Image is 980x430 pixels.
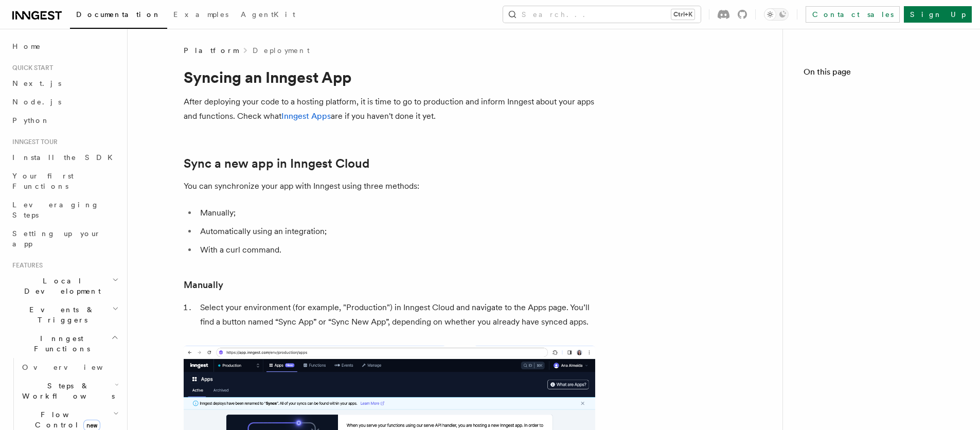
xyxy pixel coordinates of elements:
[22,363,128,371] span: Overview
[197,300,595,329] li: Select your environment (for example, "Production") in Inngest Cloud and navigate to the Apps pag...
[806,6,900,23] a: Contact sales
[12,229,101,248] span: Setting up your app
[814,115,959,136] span: Sync a new app in Inngest Cloud
[12,201,99,219] span: Leveraging Steps
[12,153,119,162] span: Install the SDK
[197,224,595,239] li: Automatically using an integration;
[816,158,959,187] a: Automatically using an integration
[820,144,878,154] span: Manually
[70,3,167,29] a: Documentation
[820,191,901,202] span: Curl command
[816,140,959,158] a: Manually
[810,206,959,235] a: How and when to resync an app
[12,172,74,190] span: Your first Functions
[804,66,959,82] h4: On this page
[12,98,61,106] span: Node.js
[816,187,959,206] a: Curl command
[804,82,959,111] a: Syncing an Inngest App
[814,210,959,230] span: How and when to resync an app
[8,224,121,253] a: Setting up your app
[816,263,959,292] a: How to resync manually
[184,95,595,123] p: After deploying your code to a hosting platform, it is time to go to production and inform Innges...
[8,111,121,130] a: Python
[12,41,41,51] span: Home
[8,148,121,167] a: Install the SDK
[8,64,53,72] span: Quick start
[12,79,61,87] span: Next.js
[8,276,112,296] span: Local Development
[8,261,43,270] span: Features
[8,138,58,146] span: Inngest tour
[184,179,595,193] p: You can synchronize your app with Inngest using three methods:
[8,333,111,354] span: Inngest Functions
[184,68,595,86] h1: Syncing an Inngest App
[8,300,121,329] button: Events & Triggers
[235,3,301,28] a: AgentKit
[503,6,701,23] button: Search...Ctrl+K
[814,296,908,307] span: Troubleshooting
[8,272,121,300] button: Local Development
[904,6,972,23] a: Sign Up
[18,358,121,377] a: Overview
[8,37,121,56] a: Home
[820,163,959,183] span: Automatically using an integration
[808,86,959,107] span: Syncing an Inngest App
[820,267,959,288] span: How to resync manually
[18,377,121,405] button: Steps & Workflows
[8,93,121,111] a: Node.js
[8,304,112,325] span: Events & Triggers
[8,329,121,358] button: Inngest Functions
[8,167,121,195] a: Your first Functions
[12,116,50,124] span: Python
[810,111,959,140] a: Sync a new app in Inngest Cloud
[253,45,310,56] a: Deployment
[184,156,369,171] a: Sync a new app in Inngest Cloud
[820,239,959,259] span: When to resync Vercel apps manually
[18,381,115,401] span: Steps & Workflows
[764,8,789,21] button: Toggle dark mode
[18,409,113,430] span: Flow Control
[76,10,161,19] span: Documentation
[167,3,235,28] a: Examples
[241,10,295,19] span: AgentKit
[173,10,228,19] span: Examples
[184,278,223,292] a: Manually
[8,195,121,224] a: Leveraging Steps
[810,292,959,311] a: Troubleshooting
[671,9,694,20] kbd: Ctrl+K
[281,111,331,121] a: Inngest Apps
[816,235,959,263] a: When to resync Vercel apps manually
[8,74,121,93] a: Next.js
[197,206,595,220] li: Manually;
[184,45,238,56] span: Platform
[197,243,595,257] li: With a curl command.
